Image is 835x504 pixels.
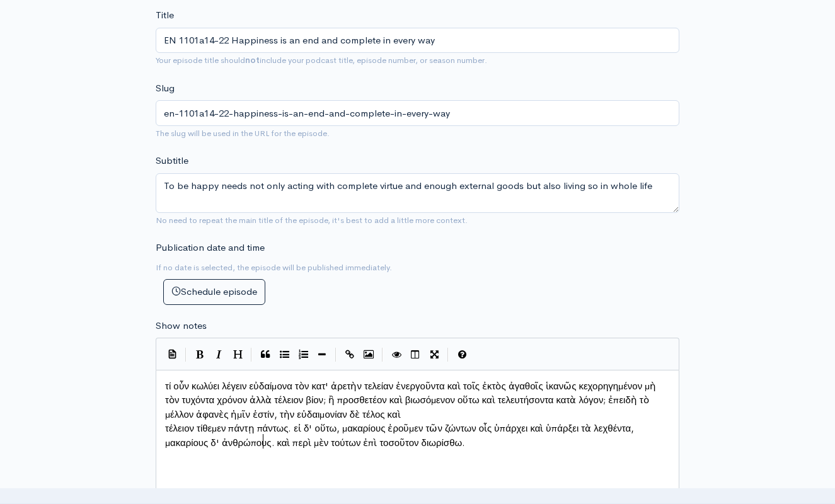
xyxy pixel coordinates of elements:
[190,345,209,364] button: Bold
[156,154,188,168] label: Subtitle
[228,345,247,364] button: Heading
[156,262,392,273] small: If no date is selected, the episode will be published immediately.
[156,55,487,66] small: Your episode title should include your podcast title, episode number, or season number.
[156,81,175,96] label: Slug
[452,345,471,364] button: Markdown Guide
[245,55,260,66] strong: not
[156,241,265,255] label: Publication date and time
[163,344,181,363] button: Insert Show Notes Template
[156,128,330,139] small: The slug will be used in the URL for the episode.
[156,8,174,23] label: Title
[313,345,331,364] button: Insert Horizontal Line
[163,279,265,305] button: Schedule episode
[425,345,444,364] button: Toggle Fullscreen
[209,345,228,364] button: Italic
[406,345,425,364] button: Toggle Side by Side
[447,348,449,362] i: |
[156,28,679,54] input: What is the episode's title?
[294,345,313,364] button: Numbered List
[382,348,383,362] i: |
[165,380,659,420] span: τί οὖν κωλύει λέγειν εὐδαίμονα τὸν κατ' ἀρετὴν τελείαν ἐνεργοῦντα καὶ τοῖς ἐκτὸς ἀγαθοῖς ἱκανῶς κ...
[275,345,294,364] button: Generic List
[387,345,406,364] button: Toggle Preview
[165,422,636,449] span: τέλειον τίθεμεν πάντῃ πάντως. εἰ δ' οὕτω, μακαρίους ἐροῦμεν τῶν ζώντων οἷς ὑπάρχει καὶ ὑπάρξει τὰ...
[251,348,252,362] i: |
[185,348,187,362] i: |
[340,345,359,364] button: Create Link
[156,215,468,226] small: No need to repeat the main title of the episode, it's best to add a little more context.
[335,348,337,362] i: |
[156,100,679,126] input: title-of-episode
[256,345,275,364] button: Quote
[359,345,378,364] button: Insert Image
[156,319,207,333] label: Show notes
